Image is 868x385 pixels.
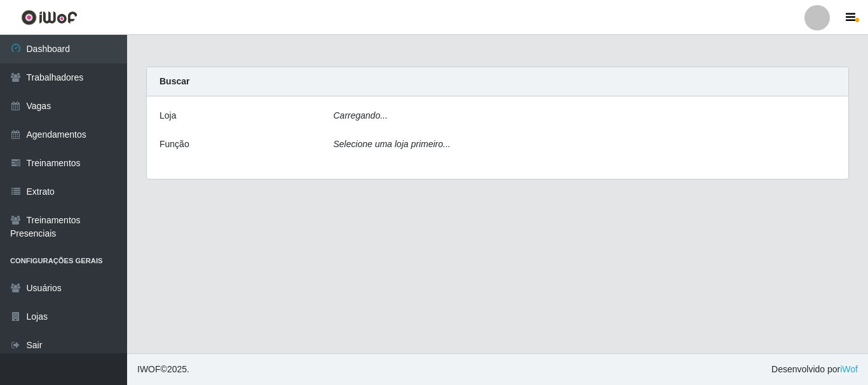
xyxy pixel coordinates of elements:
a: iWof [840,364,858,374]
i: Selecione uma loja primeiro... [334,139,451,149]
span: Desenvolvido por [771,363,858,376]
span: © 2025 . [137,363,189,376]
img: CoreUI Logo [21,10,78,25]
i: Carregando... [334,110,388,121]
label: Função [159,138,189,151]
span: IWOF [137,364,161,374]
strong: Buscar [159,76,189,86]
label: Loja [159,109,176,122]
